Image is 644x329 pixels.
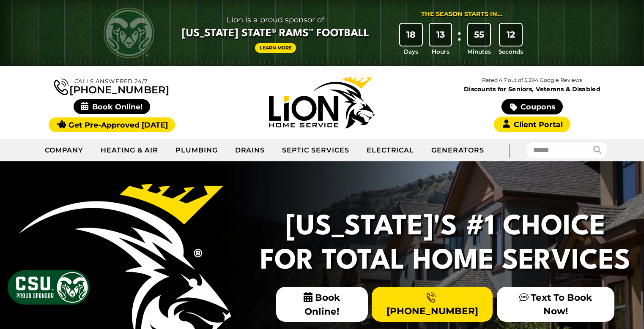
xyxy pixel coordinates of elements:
span: Minutes [467,47,491,56]
a: Coupons [501,99,562,114]
a: Electrical [358,140,423,161]
img: CSU Rams logo [104,8,154,58]
img: CSU Sponsor Badge [6,269,91,306]
a: Company [36,140,93,161]
span: [US_STATE] State® Rams™ Football [182,27,369,41]
span: Hours [432,47,449,56]
a: Get Pre-Approved [DATE] [49,117,175,132]
div: The Season Starts in... [421,10,502,19]
a: Drains [227,140,274,161]
a: Learn More [255,43,296,53]
a: Text To Book Now! [497,287,614,321]
span: Lion is a proud sponsor of [182,13,369,27]
img: Lion Home Service [269,77,375,128]
div: 55 [468,24,490,46]
div: : [455,24,463,56]
div: 18 [400,24,422,46]
span: Book Online! [276,287,368,322]
p: Rated 4.7 out of 5,294 Google Reviews [427,76,637,85]
div: 13 [430,24,452,46]
div: 12 [500,24,522,46]
span: Seconds [499,47,523,56]
a: [PHONE_NUMBER] [372,287,493,321]
a: Client Portal [494,117,570,132]
span: Discounts for Seniors, Veterans & Disabled [429,86,636,92]
a: Generators [423,140,493,161]
span: Days [404,47,418,56]
a: Septic Services [274,140,358,161]
a: Heating & Air [92,140,167,161]
div: | [493,139,526,161]
span: Book Online! [74,99,150,114]
h2: [US_STATE]'s #1 Choice For Total Home Services [255,210,636,278]
a: Plumbing [167,140,227,161]
a: [PHONE_NUMBER] [54,77,169,95]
